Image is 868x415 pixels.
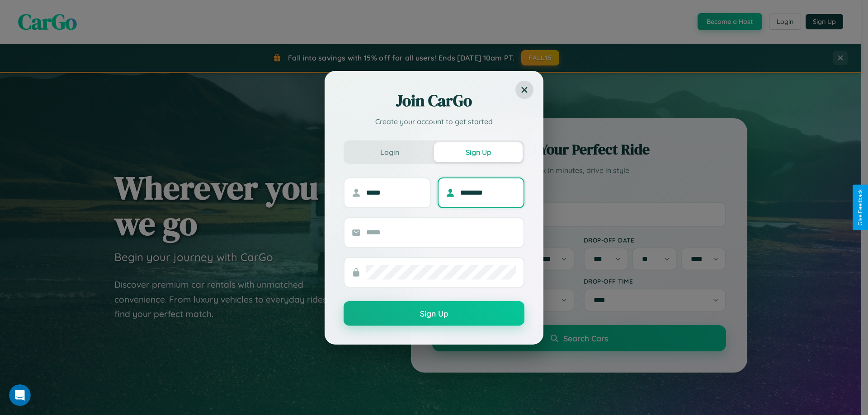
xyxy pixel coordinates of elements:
div: Give Feedback [857,189,863,226]
h2: Join CarGo [344,90,524,112]
button: Login [345,142,434,162]
iframe: Intercom live chat [9,384,31,406]
p: Create your account to get started [344,116,524,127]
button: Sign Up [344,301,524,326]
button: Sign Up [434,142,523,162]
